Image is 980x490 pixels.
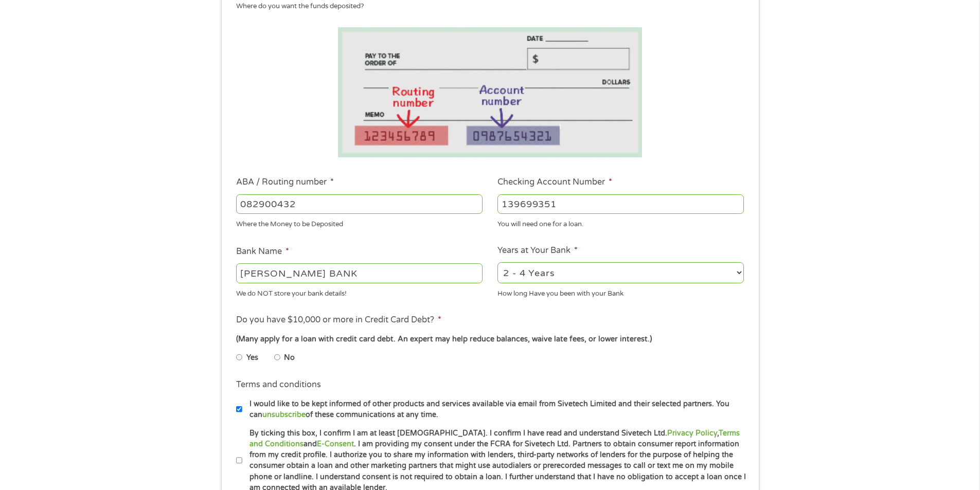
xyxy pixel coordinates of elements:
[262,410,306,419] a: unsubscribe
[236,177,334,188] label: ABA / Routing number
[236,216,483,230] div: Where the Money to be Deposited
[497,194,744,214] input: 345634636
[497,245,578,256] label: Years at Your Bank
[497,216,744,230] div: You will need one for a loan.
[236,2,736,12] div: Where do you want the funds deposited?
[236,315,441,325] label: Do you have $10,000 or more in Credit Card Debt?
[236,246,289,257] label: Bank Name
[284,352,295,364] label: No
[236,334,743,345] div: (Many apply for a loan with credit card debt. An expert may help reduce balances, waive late fees...
[242,398,747,421] label: I would like to be kept informed of other products and services available via email from Sivetech...
[236,379,321,390] label: Terms and conditions
[250,429,740,448] a: Terms and Conditions
[497,285,744,299] div: How long Have you been with your Bank
[497,177,612,188] label: Checking Account Number
[317,440,354,448] a: E-Consent
[667,429,717,438] a: Privacy Policy
[246,352,258,364] label: Yes
[236,285,483,299] div: We do NOT store your bank details!
[236,194,483,214] input: 263177916
[338,27,643,157] img: Routing number location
